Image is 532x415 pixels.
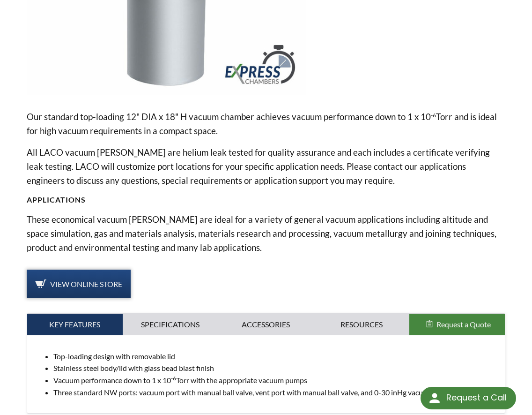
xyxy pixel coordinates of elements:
[314,314,409,335] a: Resources
[421,387,516,409] div: Request a Call
[27,195,505,205] h4: Applications
[427,391,442,406] img: round button
[50,279,122,288] span: View Online Store
[53,386,497,399] li: Three standard NW ports: vacuum port with manual ball valve, vent port with manual ball valve, an...
[27,145,505,188] p: All LACO vacuum [PERSON_NAME] are helium leak tested for quality assurance and each includes a ce...
[27,110,505,138] p: Our standard top-loading 12" DIA x 18" H vacuum chamber achieves vacuum performance down to 1 x 1...
[123,314,218,335] a: Specifications
[27,314,123,335] a: Key Features
[53,374,497,386] li: Vacuum performance down to 1 x 10 Torr with the appropriate vacuum pumps
[171,375,176,382] sup: -6
[53,362,497,374] li: Stainless steel body/lid with glass bead blast finish
[53,350,497,362] li: Top-loading design with removable lid
[446,387,507,408] div: Request a Call
[431,112,436,119] sup: -6
[409,314,505,335] button: Request a Quote
[218,314,314,335] a: Accessories
[27,270,131,299] a: View Online Store
[436,320,491,329] span: Request a Quote
[27,212,505,255] p: These economical vacuum [PERSON_NAME] are ideal for a variety of general vacuum applications incl...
